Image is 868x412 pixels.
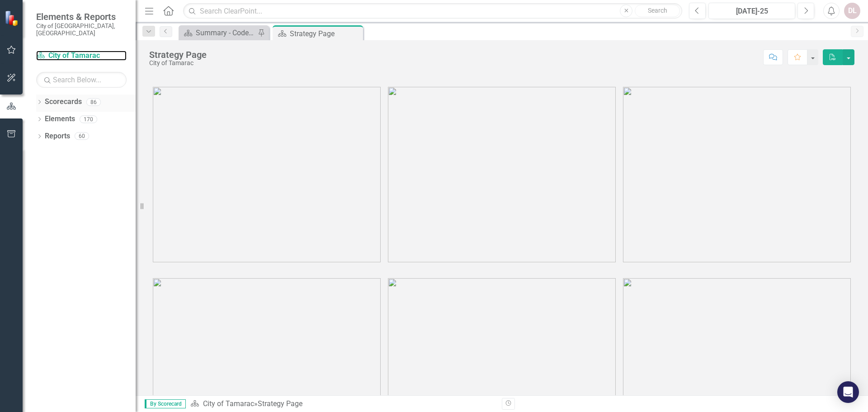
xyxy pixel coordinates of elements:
div: Summary - Code Enforcement (3020) [196,27,255,38]
button: [DATE]-25 [708,3,795,19]
a: Scorecards [45,97,82,107]
button: DL [844,3,860,19]
div: City of Tamarac [149,60,207,66]
div: Open Intercom Messenger [837,381,859,403]
span: Search [648,7,667,14]
span: Elements & Reports [36,11,127,22]
div: Strategy Page [149,50,207,60]
img: tamarac2%20v3.png [388,87,616,262]
div: 86 [86,98,101,106]
div: Strategy Page [258,399,302,408]
a: Summary - Code Enforcement (3020) [181,27,255,38]
input: Search ClearPoint... [183,3,682,19]
img: tamarac1%20v3.png [153,87,381,262]
a: City of Tamarac [36,51,127,61]
button: Search [635,5,680,17]
a: Elements [45,114,75,124]
div: 60 [75,133,89,140]
input: Search Below... [36,72,127,88]
img: tamarac3%20v3.png [623,87,851,262]
div: » [190,399,495,409]
div: Strategy Page [290,28,361,39]
a: City of Tamarac [203,399,254,408]
span: By Scorecard [145,399,186,408]
img: ClearPoint Strategy [5,10,20,26]
div: 170 [80,115,97,123]
small: City of [GEOGRAPHIC_DATA], [GEOGRAPHIC_DATA] [36,22,127,37]
a: Reports [45,131,70,142]
div: [DATE]-25 [712,6,792,17]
